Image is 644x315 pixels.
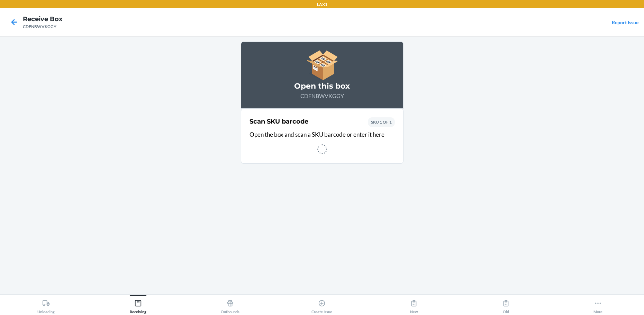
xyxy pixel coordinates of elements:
button: More [552,295,644,314]
p: SKU 1 OF 1 [371,119,392,125]
div: Receiving [130,297,146,314]
button: Create Issue [276,295,368,314]
p: CDFNBWVKGGY [250,92,395,100]
button: Old [460,295,552,314]
button: New [368,295,460,314]
h3: Open this box [250,81,395,92]
h4: Receive Box [23,15,63,24]
a: Report Issue [612,19,638,25]
h2: Scan SKU barcode [250,117,308,126]
div: Create Issue [311,297,332,314]
button: Receiving [92,295,184,314]
div: CDFNBWVKGGY [23,24,63,30]
div: New [410,297,418,314]
p: LAX1 [317,1,327,8]
button: Outbounds [184,295,276,314]
div: Old [502,297,510,314]
p: Open the box and scan a SKU barcode or enter it here [250,130,395,139]
div: Unloading [37,297,55,314]
div: Outbounds [221,297,239,314]
div: More [593,297,602,314]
